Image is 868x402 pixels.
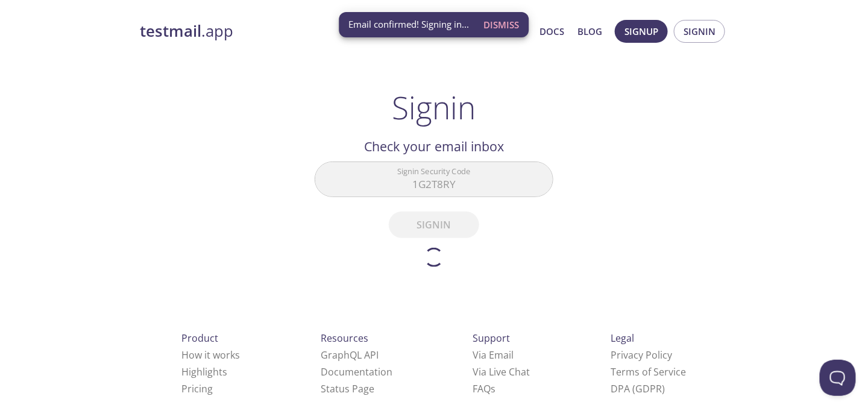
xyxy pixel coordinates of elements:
span: s [491,382,496,395]
span: Product [182,331,219,345]
button: Signup [615,20,668,43]
a: Terms of Service [611,365,686,378]
span: Support [473,331,511,345]
span: Email confirmed! Signing in... [349,18,470,31]
a: FAQ [473,382,496,395]
button: Dismiss [479,13,524,36]
a: How it works [182,348,241,362]
h2: Check your email inbox [315,136,553,157]
span: Signup [624,24,658,39]
a: GraphQL API [321,348,379,362]
a: Docs [539,24,564,39]
a: Documentation [321,365,392,378]
h1: Signin [392,89,476,125]
button: Signin [674,20,725,43]
strong: testmail [140,20,201,42]
iframe: Help Scout Beacon - Open [820,360,856,396]
span: Resources [321,331,368,345]
span: Legal [611,331,634,345]
a: Privacy Policy [611,348,672,362]
a: DPA (GDPR) [611,382,665,395]
a: Via Live Chat [473,365,530,378]
span: Signin [684,24,715,39]
a: Status Page [321,382,374,395]
a: Via Email [473,348,514,362]
a: Pricing [182,382,213,395]
a: Highlights [182,365,228,378]
span: Dismiss [484,17,520,33]
a: testmail.app [140,21,423,42]
a: Blog [577,24,602,39]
